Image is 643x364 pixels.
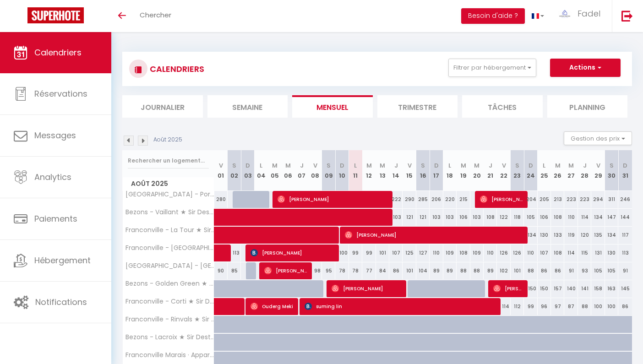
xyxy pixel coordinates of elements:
div: 150 [538,280,551,297]
th: 17 [430,150,443,191]
div: 107 [389,244,403,261]
div: 163 [605,280,618,297]
span: Analytics [34,171,71,183]
span: Hébergement [34,255,91,266]
th: 31 [618,150,632,191]
div: 141 [578,280,591,297]
abbr: D [434,161,439,170]
div: 113 [618,244,632,261]
abbr: D [529,161,533,170]
abbr: L [260,161,262,170]
th: 01 [214,150,228,191]
div: 126 [511,244,524,261]
div: 122 [497,209,510,226]
div: 101 [403,262,416,279]
div: 105 [591,262,605,279]
th: 14 [389,150,403,191]
img: logout [621,10,633,22]
div: 88 [524,262,537,279]
p: Août 2025 [153,136,182,144]
th: 21 [484,150,497,191]
div: 108 [551,244,564,261]
th: 26 [551,150,564,191]
div: 106 [538,209,551,226]
div: 88 [470,262,484,279]
abbr: J [583,161,587,170]
div: 135 [591,227,605,244]
div: 109 [470,244,484,261]
abbr: V [313,161,317,170]
div: 98 [308,262,321,279]
div: 147 [605,209,618,226]
div: 157 [551,280,564,297]
div: 110 [484,244,497,261]
div: 89 [430,262,443,279]
img: ... [558,10,572,18]
div: 130 [538,227,551,244]
th: 28 [578,150,591,191]
th: 25 [538,150,551,191]
div: 117 [618,227,632,244]
span: [GEOGRAPHIC_DATA] - Portes de [GEOGRAPHIC_DATA] ★ Sir Destination [124,191,216,198]
div: 126 [497,244,510,261]
div: 88 [457,262,470,279]
div: 101 [376,244,389,261]
div: 134 [591,209,605,226]
th: 03 [241,150,254,191]
th: 23 [511,150,524,191]
span: [PERSON_NAME] [278,190,388,208]
th: 11 [349,150,362,191]
div: 213 [551,191,564,208]
div: 131 [591,244,605,261]
abbr: M [568,161,574,170]
div: 78 [335,262,349,279]
div: 89 [484,262,497,279]
th: 09 [322,150,335,191]
div: 86 [389,262,403,279]
abbr: J [300,161,304,170]
th: 13 [376,150,389,191]
span: Franconville - [GEOGRAPHIC_DATA] ★ Sir Destination [124,244,216,251]
span: Franconville - La Tour ★ Sir Destination [124,227,216,234]
abbr: V [502,161,506,170]
div: 110 [430,244,443,261]
span: Chercher [140,10,171,20]
div: 86 [538,262,551,279]
li: Journalier [122,95,203,118]
div: 97 [551,298,564,315]
th: 29 [591,150,605,191]
span: Fadel [578,8,600,19]
div: 220 [443,191,457,208]
div: 150 [524,280,537,297]
div: 109 [443,244,457,261]
div: 101 [511,262,524,279]
span: Bezons - Lacroix ★ Sir Destination [124,334,216,341]
div: 222 [389,191,403,208]
th: 02 [228,150,241,191]
div: 110 [564,209,578,226]
div: 86 [551,262,564,279]
div: 99 [349,244,362,261]
th: 15 [403,150,416,191]
div: 223 [564,191,578,208]
span: Messages [34,130,76,141]
div: 99 [524,298,537,315]
div: 105 [524,209,537,226]
div: 204 [524,191,537,208]
div: 290 [403,191,416,208]
input: Rechercher un logement... [128,152,209,169]
div: 91 [564,262,578,279]
div: 125 [403,244,416,261]
div: 100 [591,298,605,315]
th: 06 [282,150,295,191]
abbr: D [340,161,344,170]
span: Paiements [34,213,77,224]
div: 85 [228,262,241,279]
th: 10 [335,150,349,191]
div: 90 [214,262,228,279]
div: 133 [551,227,564,244]
span: [PERSON_NAME] [264,262,309,279]
div: 205 [538,191,551,208]
div: 107 [538,244,551,261]
div: 119 [564,227,578,244]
